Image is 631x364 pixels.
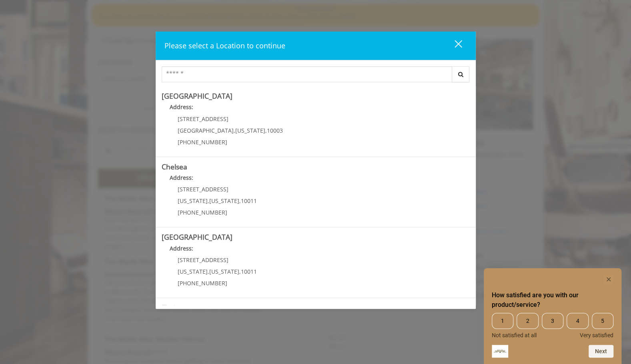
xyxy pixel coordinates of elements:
span: Very satisfied [580,332,613,338]
span: , [208,197,209,205]
b: Flatiron [162,303,186,312]
span: 2 [517,313,538,329]
span: [GEOGRAPHIC_DATA] [178,127,234,134]
span: Please select a Location to continue [164,41,285,50]
button: Next question [589,345,613,358]
span: , [239,197,241,205]
div: close dialog [445,40,461,52]
div: Center Select [162,66,470,86]
span: 3 [542,313,563,329]
span: [US_STATE] [178,197,208,205]
i: Search button [456,72,465,77]
span: 10011 [241,197,257,205]
span: [PHONE_NUMBER] [178,138,227,146]
span: [US_STATE] [235,127,265,134]
h2: How satisfied are you with our product/service? Select an option from 1 to 5, with 1 being Not sa... [492,290,613,310]
b: Chelsea [162,162,187,171]
span: [STREET_ADDRESS] [178,185,228,193]
input: Search Center [162,66,452,82]
span: , [239,268,241,275]
span: , [234,127,235,134]
b: Address: [170,245,193,252]
b: Address: [170,174,193,181]
span: [STREET_ADDRESS] [178,115,228,123]
span: [US_STATE] [209,268,239,275]
b: [GEOGRAPHIC_DATA] [162,91,232,101]
span: [PHONE_NUMBER] [178,209,227,216]
b: [GEOGRAPHIC_DATA] [162,232,232,242]
button: Hide survey [604,274,613,284]
span: , [208,268,209,275]
span: 5 [592,313,613,329]
b: Address: [170,103,193,111]
span: 4 [567,313,588,329]
span: [US_STATE] [209,197,239,205]
span: 10003 [267,127,283,134]
span: [PHONE_NUMBER] [178,279,227,287]
span: Not satisfied at all [492,332,537,338]
div: How satisfied are you with our product/service? Select an option from 1 to 5, with 1 being Not sa... [492,313,613,338]
span: [STREET_ADDRESS] [178,256,228,264]
span: [US_STATE] [178,268,208,275]
span: 10011 [241,268,257,275]
div: How satisfied are you with our product/service? Select an option from 1 to 5, with 1 being Not sa... [492,274,613,358]
span: , [265,127,267,134]
button: close dialog [440,38,467,54]
span: 1 [492,313,513,329]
